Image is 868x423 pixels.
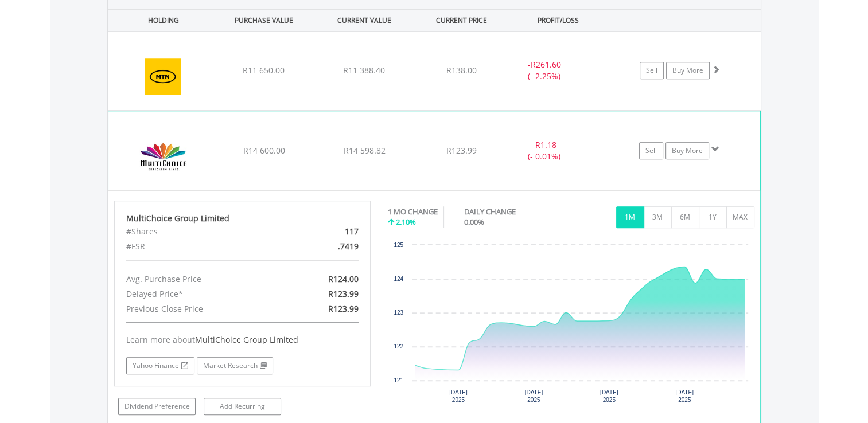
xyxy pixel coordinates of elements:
[394,343,403,350] text: 122
[726,206,754,228] button: MAX
[328,273,359,284] span: R124.00
[394,377,403,383] text: 121
[464,217,484,227] span: 0.00%
[197,357,273,374] a: Market Research
[118,287,284,301] div: Delayed Price*
[394,242,403,248] text: 125
[388,239,754,411] div: Chart. Highcharts interactive chart.
[394,310,403,316] text: 123
[501,139,587,162] div: - (- 0.01%)
[446,145,477,156] span: R123.99
[415,10,507,31] div: CURRENT PRICE
[114,126,213,187] img: EQU.ZA.MCG.png
[509,10,608,31] div: PROFIT/LOSS
[328,303,359,314] span: R123.99
[388,206,438,217] div: 1 MO CHANGE
[388,239,754,411] svg: Interactive chart
[640,62,664,79] a: Sell
[699,206,727,228] button: 1Y
[396,217,416,227] span: 2.10%
[446,65,477,76] span: R138.00
[195,334,298,345] span: MultiChoice Group Limited
[118,272,284,287] div: Avg. Purchase Price
[118,301,284,316] div: Previous Close Price
[126,334,359,346] div: Learn more about
[328,288,359,299] span: R123.99
[449,389,468,403] text: [DATE] 2025
[644,206,672,228] button: 3M
[665,142,709,159] a: Buy More
[126,357,194,374] a: Yahoo Finance
[343,145,385,156] span: R14 598.82
[118,224,284,239] div: #Shares
[464,206,556,217] div: DAILY CHANGE
[616,206,644,228] button: 1M
[108,10,213,31] div: HOLDING
[316,10,414,31] div: CURRENT VALUE
[284,224,367,239] div: 117
[666,62,710,79] a: Buy More
[215,10,313,31] div: PURCHASE VALUE
[243,145,285,156] span: R14 600.00
[343,65,385,76] span: R11 388.40
[118,239,284,254] div: #FSR
[394,276,403,282] text: 124
[114,46,212,107] img: EQU.ZA.MTN.png
[600,389,618,403] text: [DATE] 2025
[243,65,285,76] span: R11 650.00
[118,398,196,415] a: Dividend Preference
[501,59,588,82] div: - (- 2.25%)
[126,213,359,224] div: MultiChoice Group Limited
[204,398,281,415] a: Add Recurring
[671,206,699,228] button: 6M
[284,239,367,254] div: .7419
[639,142,663,159] a: Sell
[535,139,556,150] span: R1.18
[531,59,561,70] span: R261.60
[675,389,694,403] text: [DATE] 2025
[525,389,543,403] text: [DATE] 2025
